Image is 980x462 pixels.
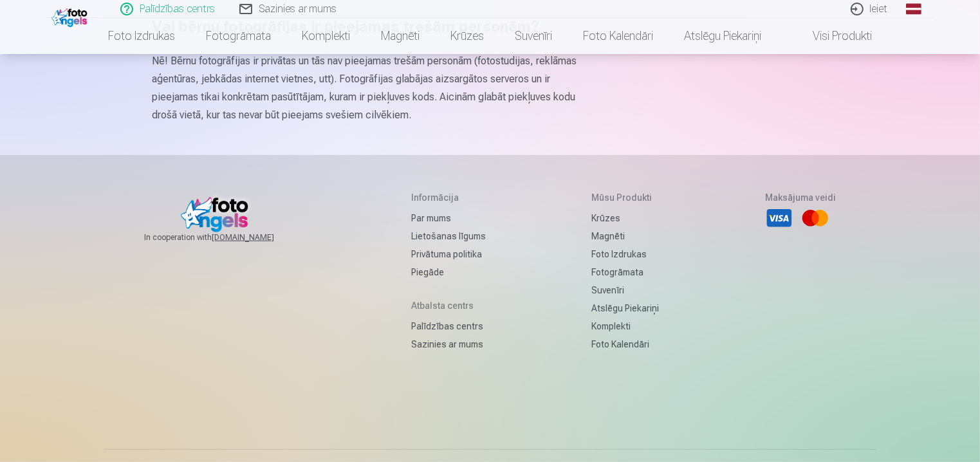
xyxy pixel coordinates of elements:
a: Suvenīri [499,18,568,54]
h5: Atbalsta centrs [411,299,486,312]
h5: Informācija [411,191,486,204]
li: Visa [765,204,793,232]
a: Atslēgu piekariņi [669,18,777,54]
a: Foto kalendāri [568,18,669,54]
a: Magnēti [591,227,659,245]
a: Fotogrāmata [190,18,286,54]
p: Nē! Bērnu fotogrāfijas ir privātas un tās nav pieejamas trešām personām (fotostudijas, reklāmas a... [153,52,582,124]
a: Magnēti [365,18,435,54]
a: Atslēgu piekariņi [591,299,659,317]
a: Privātuma politika [411,245,486,263]
a: [DOMAIN_NAME] [212,232,305,243]
a: Komplekti [286,18,365,54]
a: Krūzes [591,209,659,227]
a: Lietošanas līgums [411,227,486,245]
a: Visi produkti [777,18,887,54]
a: Piegāde [411,263,486,281]
a: Suvenīri [591,281,659,299]
a: Krūzes [435,18,499,54]
li: Mastercard [801,204,829,232]
h5: Maksājuma veidi [765,191,836,204]
a: Fotogrāmata [591,263,659,281]
a: Komplekti [591,317,659,335]
a: Sazinies ar mums [411,335,486,353]
span: In cooperation with [144,232,305,243]
a: Foto kalendāri [591,335,659,353]
a: Foto izdrukas [93,18,190,54]
img: /fa1 [51,5,91,27]
a: Palīdzības centrs [411,317,486,335]
h5: Mūsu produkti [591,191,659,204]
a: Par mums [411,209,486,227]
a: Foto izdrukas [591,245,659,263]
